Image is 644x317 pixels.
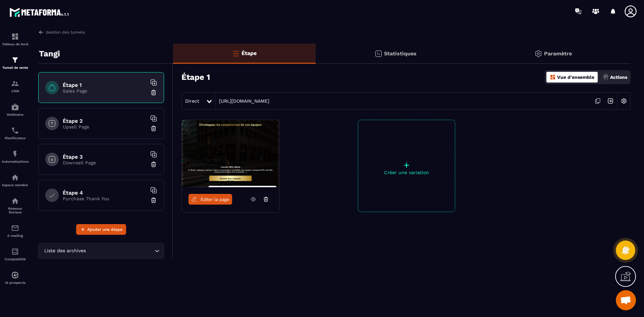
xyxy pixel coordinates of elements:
[39,47,60,60] p: Tangi
[9,6,70,18] img: logo
[11,33,19,41] img: formation
[618,95,630,107] img: setting-w.858f3a88.svg
[232,49,240,57] img: bars-o.4a397970.svg
[150,125,157,132] img: trash
[616,290,636,310] a: Ouvrir le chat
[2,234,29,237] p: E-mailing
[150,161,157,168] img: trash
[2,28,29,51] a: formationformationTableau de bord
[241,50,257,56] p: Étape
[11,150,19,158] img: automations
[63,196,147,201] p: Purchase Thank You
[201,197,229,202] span: Éditer la page
[87,226,122,233] span: Ajouter une étape
[11,224,19,232] img: email
[63,82,147,88] h6: Étape 1
[2,160,29,163] p: Automatisations
[2,113,29,116] p: Webinaire
[189,194,232,205] a: Éditer la page
[358,160,455,170] p: +
[610,74,627,80] p: Actions
[11,80,19,88] img: formation
[150,197,157,204] img: trash
[2,42,29,46] p: Tableau de bord
[11,271,19,279] img: automations
[63,88,147,94] p: Sales Page
[185,98,199,104] span: Direct
[2,207,29,214] p: Réseaux Sociaux
[2,183,29,187] p: Espace membre
[358,170,455,175] p: Créer une variation
[2,281,29,284] p: IA prospects
[2,136,29,140] p: Planificateur
[181,72,210,82] h3: Étape 1
[11,248,19,256] img: accountant
[2,89,29,93] p: CRM
[2,257,29,261] p: Comptabilité
[557,74,594,80] p: Vue d'ensemble
[216,98,269,104] a: [URL][DOMAIN_NAME]
[76,224,126,235] button: Ajouter une étape
[63,154,147,160] h6: Étape 3
[2,219,29,243] a: emailemailE-mailing
[374,50,382,58] img: stats.20deebd0.svg
[2,98,29,121] a: automationsautomationsWebinaire
[38,29,44,35] img: arrow
[43,247,87,255] span: Liste des archives
[2,66,29,69] p: Tunnel de vente
[11,56,19,64] img: formation
[182,120,279,187] img: image
[63,118,147,124] h6: Étape 2
[11,173,19,181] img: automations
[150,89,157,96] img: trash
[38,243,164,259] div: Search for option
[603,74,609,80] img: actions.d6e523a2.png
[2,74,29,98] a: formationformationCRM
[87,247,153,255] input: Search for option
[2,121,29,145] a: schedulerschedulerPlanificateur
[63,160,147,165] p: Downsell Page
[11,126,19,135] img: scheduler
[38,29,85,35] a: Gestion des tunnels
[2,145,29,168] a: automationsautomationsAutomatisations
[2,243,29,266] a: accountantaccountantComptabilité
[11,197,19,205] img: social-network
[11,103,19,111] img: automations
[544,50,572,57] p: Paramètre
[604,95,617,107] img: arrow-next.bcc2205e.svg
[384,50,417,57] p: Statistiques
[63,190,147,196] h6: Étape 4
[550,74,556,80] img: dashboard-orange.40269519.svg
[63,124,147,129] p: Upsell Page
[2,168,29,192] a: automationsautomationsEspace membre
[534,50,542,58] img: setting-gr.5f69749f.svg
[2,192,29,219] a: social-networksocial-networkRéseaux Sociaux
[2,51,29,74] a: formationformationTunnel de vente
